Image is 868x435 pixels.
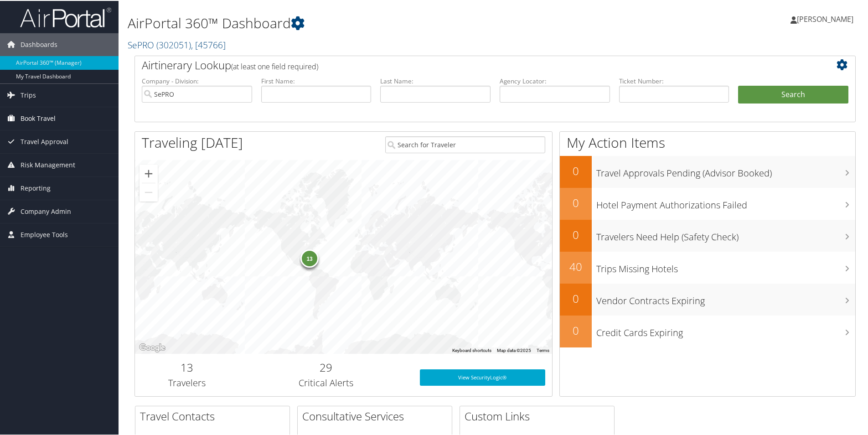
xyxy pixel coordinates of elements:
[596,225,855,243] h3: Travelers Need Help (Safety Check)
[790,5,863,32] a: [PERSON_NAME]
[560,226,592,242] h2: 0
[385,135,545,152] input: Search for Traveler
[300,248,319,266] div: 13
[596,257,855,274] h3: Trips Missing Hotels
[560,194,592,210] h2: 0
[191,38,226,50] span: , [ 45766 ]
[596,289,855,306] h3: Vendor Contracts Expiring
[560,155,855,187] a: 0Travel Approvals Pending (Advisor Booked)
[137,341,167,353] a: Open this area in Google Maps (opens a new window)
[246,359,406,374] h2: 29
[560,132,855,151] h1: My Action Items
[21,176,51,199] span: Reporting
[139,182,158,201] button: Zoom out
[560,322,592,337] h2: 0
[596,321,855,338] h3: Credit Cards Expiring
[21,32,57,55] span: Dashboards
[139,164,158,182] button: Zoom in
[246,376,406,388] h3: Critical Alerts
[797,13,853,23] span: [PERSON_NAME]
[142,76,252,85] label: Company - Division:
[560,290,592,306] h2: 0
[380,76,491,85] label: Last Name:
[619,76,729,85] label: Ticket Number:
[560,283,855,315] a: 0Vendor Contracts Expiring
[560,315,855,347] a: 0Credit Cards Expiring
[738,85,848,103] button: Search
[142,376,232,388] h3: Travelers
[261,76,372,85] label: First Name:
[465,408,614,423] h2: Custom Links
[128,13,618,32] h1: AirPortal 360™ Dashboard
[560,251,855,283] a: 40Trips Missing Hotels
[537,347,549,352] a: Terms (opens in new tab)
[140,408,289,423] h2: Travel Contacts
[21,106,56,129] span: Book Travel
[560,219,855,251] a: 0Travelers Need Help (Safety Check)
[596,161,855,179] h3: Travel Approvals Pending (Advisor Booked)
[497,347,531,352] span: Map data ©2025
[302,408,452,423] h2: Consultative Services
[142,132,243,151] h1: Traveling [DATE]
[137,341,167,353] img: Google
[596,193,855,211] h3: Hotel Payment Authorizations Failed
[21,223,68,245] span: Employee Tools
[142,359,232,374] h2: 13
[21,199,71,222] span: Company Admin
[560,162,592,178] h2: 0
[560,187,855,219] a: 0Hotel Payment Authorizations Failed
[128,38,226,50] a: SePRO
[420,368,545,385] a: View SecurityLogic®
[21,83,36,106] span: Trips
[21,129,68,152] span: Travel Approval
[452,347,491,353] button: Keyboard shortcuts
[560,258,592,274] h2: 40
[142,57,788,72] h2: Airtinerary Lookup
[156,38,191,50] span: ( 302051 )
[20,6,111,27] img: airportal-logo.png
[21,153,75,176] span: Risk Management
[231,61,318,71] span: (at least one field required)
[500,76,610,85] label: Agency Locator:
